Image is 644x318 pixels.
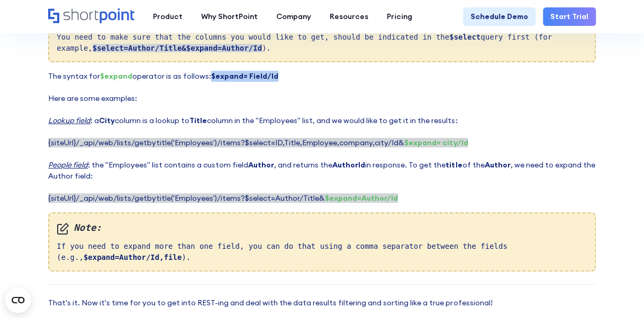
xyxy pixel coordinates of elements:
button: Open CMP widget [5,287,31,313]
strong: Author [248,160,274,170]
strong: $expand= Field/Id ‍ [211,71,278,81]
strong: $select=Author/Title&$expand=Author/Id [93,44,262,52]
em: Note: [57,221,587,235]
a: Product [144,7,192,26]
a: Company [267,7,321,26]
a: Resources [321,7,378,26]
strong: $expand=Author/Id,file [84,253,182,261]
a: Home [48,8,134,24]
strong: Author [484,160,510,170]
div: Pricing [387,11,412,22]
em: Lookup field [48,116,90,125]
a: Why ShortPoint [192,7,267,26]
em: People field [48,160,88,170]
div: If you need to expand more than one field, you can do that using a comma separator between the fi... [48,212,595,272]
strong: $expand=Author/Id [325,193,398,203]
span: {siteUrl}/_api/web/lists/getbytitle('Employees')/items?$select=ID,Title,Employee,company,city/Id& [48,138,468,147]
div: Product [153,11,183,22]
div: Company [276,11,311,22]
a: Start Trial [543,7,596,26]
span: {siteUrl}/_api/web/lists/getbytitle('Employees')/items?$select=Author/Title& [48,193,398,203]
iframe: Chat Widget [591,267,644,318]
p: The syntax for operator is as follows: Here are some examples: ‍ : a column is a lookup to column... [48,71,595,204]
div: Resources [330,11,368,22]
a: Pricing [378,7,422,26]
strong: $select [449,33,480,41]
strong: $expand= city/Id [404,138,468,147]
strong: Title [189,116,207,125]
strong: AuthorId [332,160,365,170]
p: That's it. Now it's time for you to get into REST-ing and deal with the data results filtering an... [48,297,595,308]
div: Why ShortPoint [201,11,258,22]
strong: City [99,116,115,125]
strong: title [446,160,462,170]
strong: $expand [100,71,132,81]
a: Schedule Demo [463,7,536,26]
